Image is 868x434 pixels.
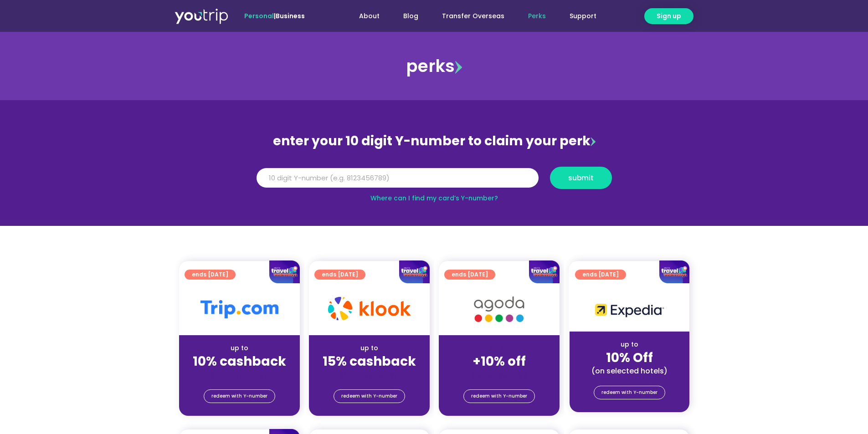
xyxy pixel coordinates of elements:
a: Blog [391,8,430,25]
a: Where can I find my card’s Y-number? [370,194,498,203]
span: submit [568,174,594,181]
span: redeem with Y-number [601,386,657,399]
span: Sign up [657,11,681,21]
input: 10 digit Y-number (e.g. 8123456789) [257,168,539,188]
div: (for stays only) [446,370,552,379]
a: Perks [516,8,558,25]
a: Business [276,11,305,20]
span: Personal [244,11,274,20]
strong: 10% Off [606,349,653,367]
a: About [347,8,391,25]
a: redeem with Y-number [594,386,665,399]
button: submit [550,167,612,189]
a: redeem with Y-number [463,389,535,403]
a: redeem with Y-number [334,389,405,403]
div: up to [577,340,682,349]
div: (on selected hotels) [577,366,682,376]
span: | [244,11,305,20]
strong: 15% cashback [323,352,416,370]
nav: Menu [329,8,608,25]
span: redeem with Y-number [471,390,527,403]
span: up to [491,343,508,352]
form: Y Number [257,167,612,196]
a: Sign up [644,8,693,24]
a: Support [558,8,608,25]
div: (for stays only) [186,370,293,379]
div: (for stays only) [316,370,422,379]
span: redeem with Y-number [211,390,267,403]
span: redeem with Y-number [341,390,397,403]
a: Transfer Overseas [430,8,516,25]
div: up to [316,343,422,353]
strong: +10% off [473,352,526,370]
strong: 10% cashback [193,352,286,370]
a: redeem with Y-number [204,389,275,403]
div: up to [186,343,293,353]
div: enter your 10 digit Y-number to claim your perk [252,129,616,153]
